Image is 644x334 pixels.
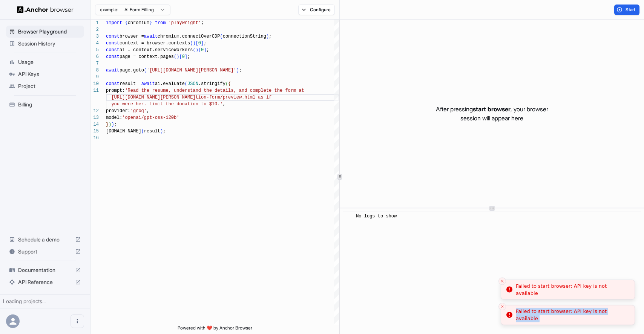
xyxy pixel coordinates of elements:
[6,38,84,50] div: Session History
[160,129,163,134] span: )
[3,298,87,305] div: Loading projects...
[18,82,81,90] span: Project
[18,278,72,286] span: API Reference
[125,88,261,93] span: 'Read the resume, understand the details, and comp
[6,276,84,288] div: API Reference
[106,81,120,87] span: const
[206,47,209,53] span: ;
[169,20,201,26] span: 'playwright'
[106,115,122,120] span: model:
[6,99,84,111] div: Billing
[516,282,629,297] div: Failed to start browser: API key is not available
[90,108,99,114] div: 12
[18,101,81,108] span: Billing
[182,54,185,59] span: 0
[120,54,174,59] span: page = context.pages
[90,33,99,40] div: 3
[18,58,81,66] span: Usage
[223,34,266,39] span: connectionString
[71,314,84,328] button: Open menu
[158,34,220,39] span: chromium.connectOverCDP
[473,105,511,113] span: start browser
[155,20,166,26] span: from
[17,6,74,13] img: Anchor Logo
[120,41,190,46] span: context = browser.contexts
[228,81,231,87] span: {
[198,81,225,87] span: .stringify
[90,74,99,80] div: 9
[185,81,187,87] span: (
[201,20,204,26] span: ;
[356,214,397,219] span: No logs to show
[155,81,185,87] span: ai.evaluate
[125,20,127,26] span: {
[193,41,195,46] span: )
[201,47,204,53] span: 0
[106,54,120,59] span: const
[111,95,195,100] span: [URL][DOMAIN_NAME][PERSON_NAME]
[18,70,81,78] span: API Keys
[176,54,179,59] span: )
[6,56,84,68] div: Usage
[187,54,190,59] span: ;
[347,213,350,220] span: ​
[144,68,147,73] span: (
[90,20,99,26] div: 1
[196,47,198,53] span: )
[120,47,193,53] span: ai = context.serviceWorkers
[144,129,160,134] span: result
[149,20,152,26] span: }
[18,266,72,274] span: Documentation
[106,108,130,114] span: provider:
[106,34,120,39] span: const
[130,108,147,114] span: 'groq'
[106,129,141,134] span: [DOMAIN_NAME]
[147,68,236,73] span: '[URL][DOMAIN_NAME][PERSON_NAME]'
[90,114,99,121] div: 13
[196,41,198,46] span: [
[190,41,193,46] span: (
[114,122,117,127] span: ;
[239,68,242,73] span: ;
[498,303,506,310] button: Close toast
[90,128,99,135] div: 15
[6,246,84,258] div: Support
[516,308,629,322] div: Failed to start browser: API key is not available
[187,81,198,87] span: JSON
[196,95,272,100] span: tion-form/preview.html as if
[18,236,72,243] span: Schedule a demo
[6,264,84,276] div: Documentation
[225,81,228,87] span: (
[147,108,149,114] span: ,
[141,81,155,87] span: await
[179,54,182,59] span: [
[6,26,84,38] div: Browser Playground
[128,20,150,26] span: chromium
[204,41,206,46] span: ;
[120,34,144,39] span: browser =
[236,68,239,73] span: )
[109,122,111,127] span: )
[6,68,84,80] div: API Keys
[100,7,118,13] span: example:
[178,325,252,334] span: Powered with ❤️ by Anchor Browser
[90,60,99,67] div: 7
[106,47,120,53] span: const
[111,122,114,127] span: )
[269,34,271,39] span: ;
[90,67,99,74] div: 8
[266,34,269,39] span: )
[90,53,99,60] div: 6
[106,41,120,46] span: const
[90,47,99,53] div: 5
[90,40,99,47] div: 4
[120,81,141,87] span: result =
[90,121,99,128] div: 14
[90,80,99,87] div: 10
[18,248,72,255] span: Support
[298,5,335,15] button: Configure
[6,80,84,92] div: Project
[223,102,225,107] span: ,
[18,28,81,35] span: Browser Playground
[436,105,548,123] p: After pressing , your browser session will appear here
